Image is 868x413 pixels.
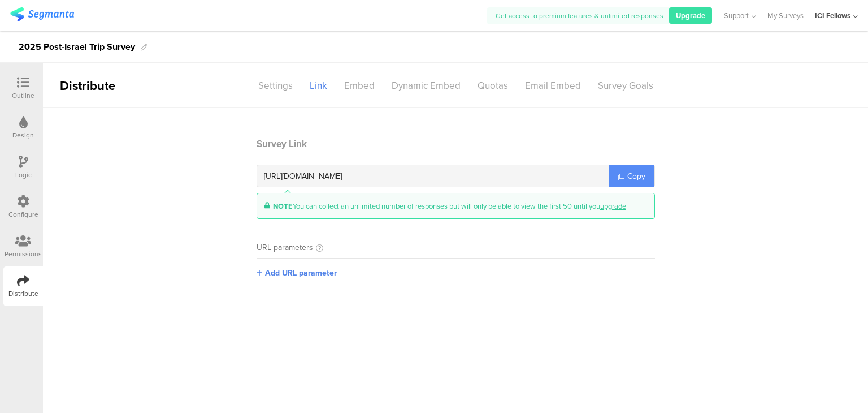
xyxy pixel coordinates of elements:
div: Dynamic Embed [383,76,469,96]
div: Settings [250,76,301,96]
div: You can collect an unlimited number of responses but will only be able to view the first 50 until... [273,201,626,212]
div: Configure [8,209,38,220]
div: ICI Fellows [815,10,850,21]
div: URL parameters [257,242,313,253]
span: Get access to premium features & unlimited responses [496,11,663,21]
span: [URL][DOMAIN_NAME] [264,170,342,182]
div: Outline [12,91,34,101]
img: segmanta logo [10,7,74,21]
header: Survey Link [257,137,655,151]
span: Upgrade [676,10,705,21]
b: NOTE [273,201,293,212]
div: Email Embed [517,76,589,96]
div: Distribute [43,76,173,95]
div: Embed [336,76,383,96]
span: Support [724,10,749,21]
div: Permissions [5,249,42,259]
div: Link [301,76,336,96]
div: Design [12,130,34,140]
u: upgrade [600,201,626,212]
div: 2025 Post-Israel Trip Survey [19,38,135,56]
button: Add URL parameter [257,267,337,279]
div: Logic [15,170,32,180]
div: Survey Goals [589,76,662,96]
div: Quotas [469,76,517,96]
span: Add URL parameter [265,267,337,279]
div: Distribute [8,289,38,299]
span: Copy [627,170,645,182]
